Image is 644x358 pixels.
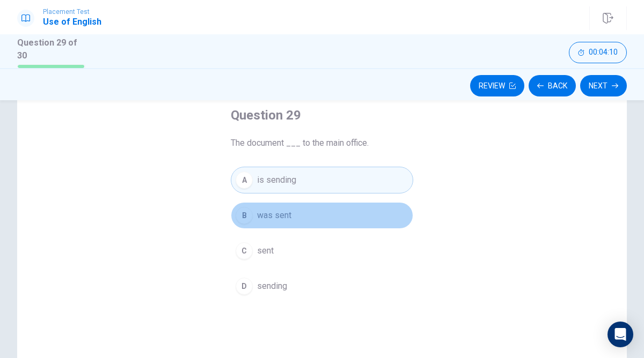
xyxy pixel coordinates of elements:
button: Review [470,75,524,96]
span: Placement Test [43,8,101,16]
h1: Question 29 of 30 [17,36,86,62]
button: Next [580,75,627,96]
div: C [236,242,253,259]
span: 00:04:10 [589,48,618,57]
button: Ais sending [231,167,413,193]
button: Csent [231,237,413,264]
div: D [236,278,253,295]
button: 00:04:10 [569,42,627,63]
span: sent [257,244,274,257]
div: B [236,207,253,224]
span: sending [257,280,287,293]
div: A [236,171,253,189]
h1: Use of English [43,16,101,28]
span: was sent [257,209,291,222]
button: Bwas sent [231,202,413,229]
span: The document ___ to the main office. [231,137,413,150]
div: Open Intercom Messenger [608,322,633,347]
h4: Question 29 [231,107,413,124]
span: is sending [257,174,296,187]
button: Dsending [231,273,413,300]
button: Back [529,75,576,96]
